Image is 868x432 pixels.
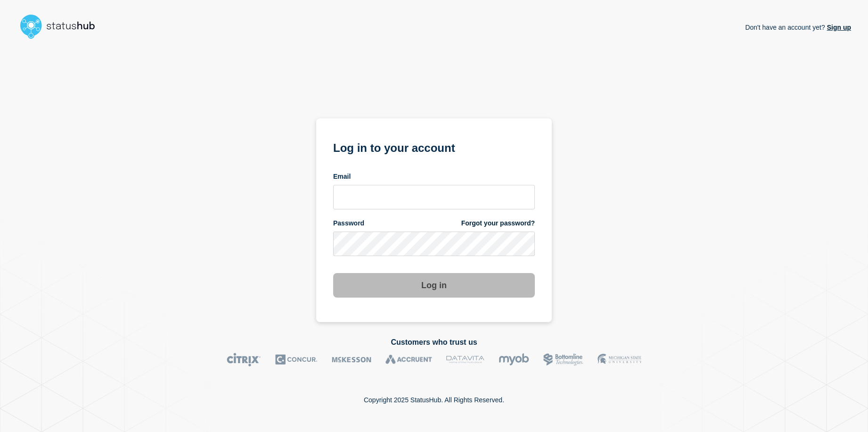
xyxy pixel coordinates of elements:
[333,219,364,228] span: Password
[461,219,535,228] a: Forgot your password?
[227,353,261,366] img: Citrix logo
[333,172,351,181] span: Email
[333,232,535,256] input: password input
[332,353,371,366] img: McKesson logo
[333,273,535,298] button: Log in
[598,353,641,366] img: MSU logo
[17,11,106,42] img: StatusHub logo
[745,16,851,39] p: Don't have an account yet?
[333,138,535,156] h1: Log in to your account
[543,353,583,366] img: Bottomline logo
[825,24,851,31] a: Sign up
[333,185,535,209] input: email input
[446,353,484,366] img: DataVita logo
[385,353,432,366] img: Accruent logo
[364,396,504,404] p: Copyright 2025 StatusHub. All Rights Reserved.
[499,353,529,366] img: myob logo
[275,353,318,366] img: Concur logo
[17,338,851,347] h2: Customers who trust us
